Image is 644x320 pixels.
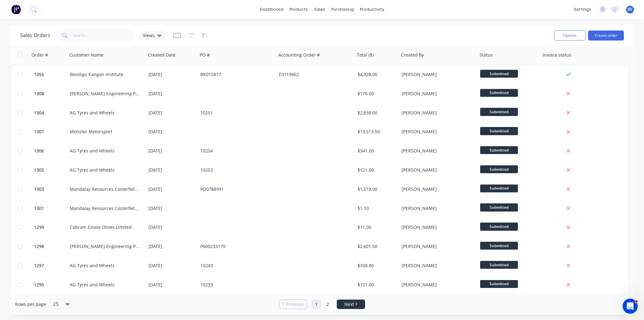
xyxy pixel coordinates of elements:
a: Page 1 is your current page [312,300,321,309]
span: Submitted [480,261,518,269]
div: $2,838.00 [358,110,395,116]
div: products [286,5,311,14]
span: Submitted [480,223,518,230]
span: 1055 [34,71,44,78]
div: [PERSON_NAME] [402,167,471,173]
div: [PERSON_NAME] [402,186,471,192]
button: 1297 [32,256,70,275]
div: AG Tyres and Wheels [70,167,140,173]
div: settings [571,5,594,14]
div: purchasing [328,5,357,14]
button: 1055 [32,65,70,84]
button: 1299 [32,218,70,237]
span: 1306 [34,148,44,154]
span: 1295 [34,282,44,288]
span: BS [628,7,632,12]
div: Created Date [148,52,175,58]
span: 1308 [34,91,44,97]
div: [DATE] [148,243,195,250]
div: Mandalay Resources Costerfield Operations [70,186,140,192]
div: $13,513.50 [358,129,395,135]
button: 1307 [32,122,70,141]
div: [DATE] [148,167,195,173]
span: Submitted [480,70,518,78]
div: [PERSON_NAME] Engineering Pty Ltd [70,243,140,250]
div: $121.00 [358,282,395,288]
button: 1304 [32,103,70,122]
a: Page 2 [323,300,332,309]
div: Monster Motorsport [70,129,140,135]
span: 1307 [34,129,44,135]
div: [PERSON_NAME] [402,282,471,288]
div: productivity [357,5,387,14]
div: [PERSON_NAME] [402,243,471,250]
div: [DATE] [148,262,195,269]
div: [PERSON_NAME] [402,224,471,230]
div: PO # [200,52,210,58]
div: [DATE] [148,282,195,288]
span: Rows per page [15,301,46,307]
h1: Sales Orders [20,32,50,38]
button: 1298 [32,237,70,256]
div: [DATE] [148,110,195,116]
div: AG Tyres and Wheels [70,148,140,154]
div: $176.00 [358,91,395,97]
span: Submitted [480,242,518,250]
button: 1308 [32,84,70,103]
span: Submitted [480,146,518,154]
img: Factory [11,5,21,14]
button: 1301 [32,199,70,218]
div: BK015877 [200,71,270,78]
div: [PERSON_NAME] [402,262,471,269]
div: [DATE] [148,205,195,212]
button: Create order [588,30,624,41]
span: Submitted [480,203,518,211]
div: [PERSON_NAME] [402,148,471,154]
span: Submitted [480,165,518,173]
div: $4,928.00 [358,71,395,78]
div: $11.00 [358,224,395,230]
a: Previous page [279,301,307,307]
div: AG Tyres and Wheels [70,110,140,116]
span: 1299 [34,224,44,230]
button: Options [554,30,586,41]
span: 1303 [34,186,44,192]
div: Created By [401,52,424,58]
div: Accounting Order # [278,52,320,58]
div: AG Tyres and Wheels [70,282,140,288]
div: [PERSON_NAME] [402,129,471,135]
div: sales [311,5,328,14]
div: 10243 [200,262,270,269]
span: 1304 [34,110,44,116]
div: Customer Name [69,52,103,58]
span: Views [143,32,155,39]
span: Submitted [480,127,518,135]
div: [PERSON_NAME] [402,91,471,97]
div: $341.00 [358,148,395,154]
div: [DATE] [148,224,195,230]
div: E3119862 [279,71,349,78]
span: Submitted [480,108,518,116]
div: [DATE] [148,148,195,154]
span: Submitted [480,280,518,288]
div: [DATE] [148,129,195,135]
a: dashboard [257,5,286,14]
div: [DATE] [148,71,195,78]
div: Status [480,52,493,58]
div: $338.80 [358,262,395,269]
ul: Pagination [276,300,368,309]
div: [DATE] [148,186,195,192]
div: Invoice status [542,52,571,58]
span: Submitted [480,185,518,192]
button: 1303 [32,180,70,199]
iframe: Intercom live chat [623,299,638,314]
button: 1305 [32,161,70,179]
div: $1,518.00 [358,186,395,192]
span: Next [344,301,354,307]
div: [PERSON_NAME] [402,71,471,78]
div: [DATE] [148,91,195,97]
button: 1295 [32,275,70,294]
span: 1297 [34,262,44,269]
button: 1306 [32,141,70,160]
span: Previous [286,301,304,307]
